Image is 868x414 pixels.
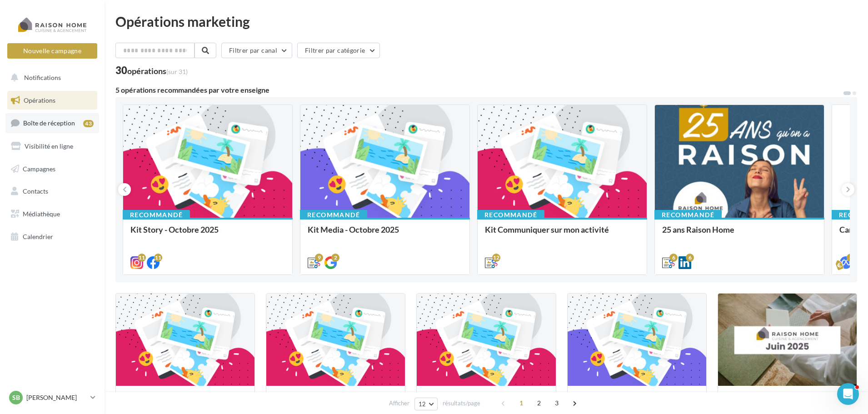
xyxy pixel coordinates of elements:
[138,254,146,262] div: 11
[308,225,462,243] div: Kit Media - Octobre 2025
[130,225,285,243] div: Kit Story - Octobre 2025
[654,210,722,220] div: Recommandé
[5,182,99,201] a: Contacts
[24,96,55,104] span: Opérations
[419,400,426,408] span: 12
[154,254,162,262] div: 11
[7,389,97,406] a: Sb [PERSON_NAME]
[5,227,99,246] a: Calendrier
[115,15,857,28] div: Opérations marketing
[300,210,367,220] div: Recommandé
[115,86,843,94] div: 5 opérations recommandées par votre enseigne
[686,254,694,262] div: 6
[847,254,855,262] div: 3
[331,254,339,262] div: 2
[23,233,53,240] span: Calendrier
[23,187,48,195] span: Contacts
[24,74,61,81] span: Notifications
[315,254,323,262] div: 9
[23,165,55,172] span: Campagnes
[26,393,87,402] p: [PERSON_NAME]
[5,137,99,156] a: Visibilité en ligne
[297,43,380,58] button: Filtrer par catégorie
[221,43,292,58] button: Filtrer par canal
[549,396,564,410] span: 3
[25,142,73,150] span: Visibilité en ligne
[485,225,639,243] div: Kit Communiquer sur mon activité
[492,254,500,262] div: 12
[166,68,188,75] span: (sur 31)
[414,398,438,410] button: 12
[837,383,859,405] iframe: Intercom live chat
[83,120,94,127] div: 43
[127,67,188,75] div: opérations
[123,210,190,220] div: Recommandé
[12,393,20,402] span: Sb
[662,225,817,243] div: 25 ans Raison Home
[115,65,188,75] div: 30
[532,396,546,410] span: 2
[389,399,409,408] span: Afficher
[477,210,544,220] div: Recommandé
[7,43,97,59] button: Nouvelle campagne
[23,210,60,218] span: Médiathèque
[669,254,678,262] div: 6
[5,91,99,110] a: Opérations
[5,113,99,133] a: Boîte de réception43
[5,68,95,87] button: Notifications
[5,160,99,179] a: Campagnes
[443,399,480,408] span: résultats/page
[5,205,99,224] a: Médiathèque
[514,396,529,410] span: 1
[23,119,75,127] span: Boîte de réception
